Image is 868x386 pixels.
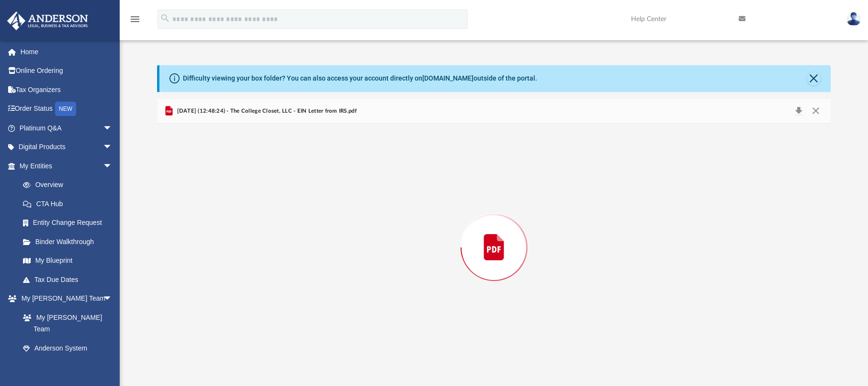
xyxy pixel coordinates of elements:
[846,12,861,26] img: User Pic
[13,339,122,358] a: Anderson System
[7,289,122,308] a: My [PERSON_NAME] Teamarrow_drop_down
[7,99,127,119] a: Order StatusNEW
[422,74,473,82] a: [DOMAIN_NAME]
[7,61,127,81] a: Online Ordering
[13,270,127,289] a: Tax Due Dates
[13,175,127,195] a: Overview
[160,13,170,23] i: search
[4,12,91,30] img: Anderson Advisors Platinum Portal
[103,138,122,157] span: arrow_drop_down
[7,118,127,138] a: Platinum Q&Aarrow_drop_down
[13,213,127,233] a: Entity Change Request
[175,107,357,116] span: [DATE] (12:48:24) - The College Closet, LLC - EIN Letter from IRS.pdf
[13,194,127,213] a: CTA Hub
[103,156,122,176] span: arrow_drop_down
[129,18,141,25] a: menu
[807,72,821,85] button: Close
[7,138,127,157] a: Digital Productsarrow_drop_down
[103,289,122,309] span: arrow_drop_down
[807,105,824,118] button: Close
[157,99,831,372] div: Preview
[7,42,127,61] a: Home
[55,102,76,116] div: NEW
[7,156,127,175] a: My Entitiesarrow_drop_down
[13,308,117,339] a: My [PERSON_NAME] Team
[7,80,127,99] a: Tax Organizers
[103,118,122,138] span: arrow_drop_down
[13,232,127,251] a: Binder Walkthrough
[183,73,537,83] div: Difficulty viewing your box folder? You can also access your account directly on outside of the p...
[13,251,122,270] a: My Blueprint
[129,13,141,25] i: menu
[790,105,807,118] button: Download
